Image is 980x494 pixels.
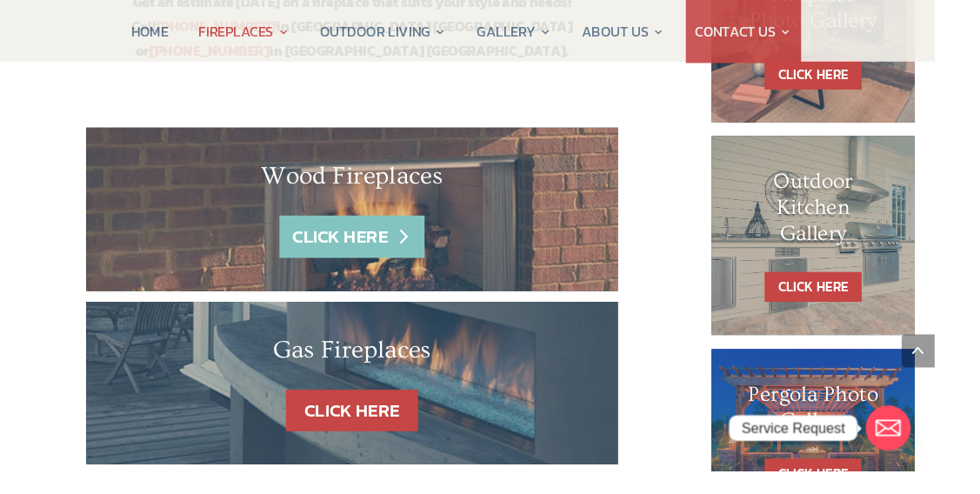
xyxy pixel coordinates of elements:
h1: Pergola Photo Gallery [781,401,925,464]
a: Email [908,425,955,472]
a: CLICK HERE [802,62,903,94]
h1: Outdoor Kitchen Gallery [781,177,925,268]
a: CLICK HERE [300,409,438,453]
h2: Wood Fireplaces [143,169,597,209]
a: CLICK HERE [802,285,903,317]
h2: Gas Fireplaces [143,351,597,391]
a: CLICK HERE [293,226,444,270]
